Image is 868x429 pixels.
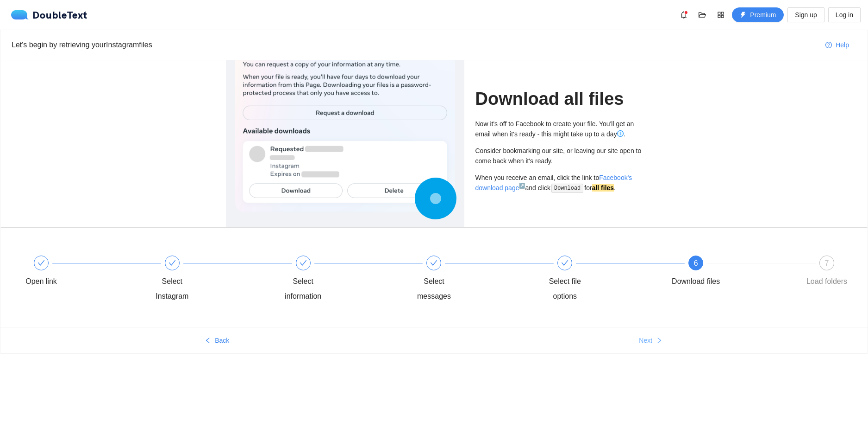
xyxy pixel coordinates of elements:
[787,7,824,22] button: Sign up
[818,38,856,52] button: question-circleHelp
[475,146,643,166] div: Consider bookmarking our site, or leaving our site open to come back when it's ready.
[806,274,847,289] div: Load folders
[656,337,662,345] span: right
[617,130,624,137] span: info-circle
[836,40,849,50] span: Help
[11,10,87,19] a: logoDoubleText
[519,183,525,188] sup: ↗
[677,11,691,19] span: bell
[695,7,710,22] button: folder-open
[538,256,669,304] div: Select file options
[407,256,538,304] div: Select messages
[750,10,776,20] span: Premium
[407,274,461,304] div: Select messages
[276,256,407,304] div: Select information
[732,7,784,22] button: thunderboltPremium
[205,337,211,345] span: left
[37,259,45,267] span: check
[0,333,434,348] button: leftBack
[561,259,568,267] span: check
[276,274,330,304] div: Select information
[12,39,818,51] div: Let's begin by retrieving your Instagram files
[475,88,643,110] h1: Download all files
[676,7,691,22] button: bell
[672,274,720,289] div: Download files
[215,335,229,346] span: Back
[11,10,87,19] div: DoubleText
[825,42,832,49] span: question-circle
[551,184,583,193] code: Download
[592,184,614,192] strong: all files
[11,10,32,19] img: logo
[300,259,307,267] span: check
[740,12,746,19] span: thunderbolt
[800,256,854,289] div: 7Load folders
[795,10,817,20] span: Sign up
[475,173,643,193] div: When you receive an email, click the link to and click for .
[25,274,57,289] div: Open link
[169,259,176,267] span: check
[430,259,437,267] span: check
[713,7,728,22] button: appstore
[836,10,853,20] span: Log in
[434,333,868,348] button: Nextright
[669,256,800,289] div: 6Download files
[145,256,276,304] div: Select Instagram
[475,174,632,192] a: Facebook's download page↗
[694,259,698,267] span: 6
[475,119,643,139] div: Now it's off to Facebook to create your file. You'll get an email when it's ready - this might ta...
[14,256,145,289] div: Open link
[828,7,861,22] button: Log in
[825,259,829,267] span: 7
[538,274,592,304] div: Select file options
[714,11,728,19] span: appstore
[145,274,199,304] div: Select Instagram
[639,335,652,346] span: Next
[695,11,709,19] span: folder-open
